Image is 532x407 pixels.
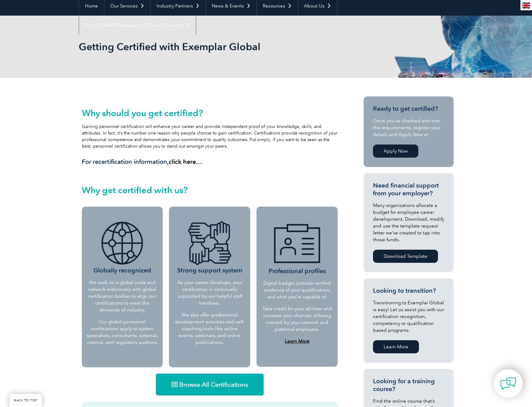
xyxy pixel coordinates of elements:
p: Transitioning to Exemplar Global is easy! Let us assist you with our certification recognition, c... [373,299,444,334]
a: Learn More [285,338,310,344]
a: Apply Now [373,145,418,158]
p: We also offer professional development activities and self-coaching tools like online events, web... [174,311,246,346]
span: Browse All Certifications [179,381,248,388]
a: Find Certified Professional / Training Provider [79,16,196,35]
a: BACK TO TOP [9,394,42,407]
h2: Why should you get certified? [82,108,338,118]
a: Download Template [373,250,438,263]
h1: Getting Certified with Exemplar Global [79,41,319,53]
p: Take credit for your abilities and increase your chances of being noticed by your network and pot... [262,305,332,333]
h3: Need financial support from your employer? [373,182,444,197]
div: Gaining personnel certification will enhance your career and provide independent proof of your kn... [82,108,338,166]
p: Our global personnel certifications apply to system specialists, consultants, external, internal,... [87,318,158,346]
h2: Why get certified with us? [82,185,338,195]
p: We work on a global scale and network extensively with global certification bodies to align our c... [87,279,158,313]
a: Browse All Certifications [156,374,264,395]
h3: Globally recognized [87,220,158,274]
p: As your career develops, your certification is continually supported by our helpful staff members. [174,279,246,306]
h3: Ready to get certified? [373,105,444,113]
h3: For recertification information, [82,158,338,166]
h3: Looking for a training course? [373,377,444,393]
h3: Professional profiles [262,220,332,275]
img: contact-chat.png [500,376,516,391]
p: Many organizations allocate a budget for employee career development. Download, modify and use th... [373,202,444,243]
a: Learn More [373,340,419,353]
h3: Looking to transition? [373,287,444,295]
h3: Strong support system [174,220,246,274]
img: en [522,2,530,8]
a: click here… [169,158,202,165]
p: Once you’ve checked and met the requirements, register your details and Apply Now at [373,117,444,138]
p: Digital badges provide verified evidence of your qualifications and what you’re capable of. [262,280,332,300]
